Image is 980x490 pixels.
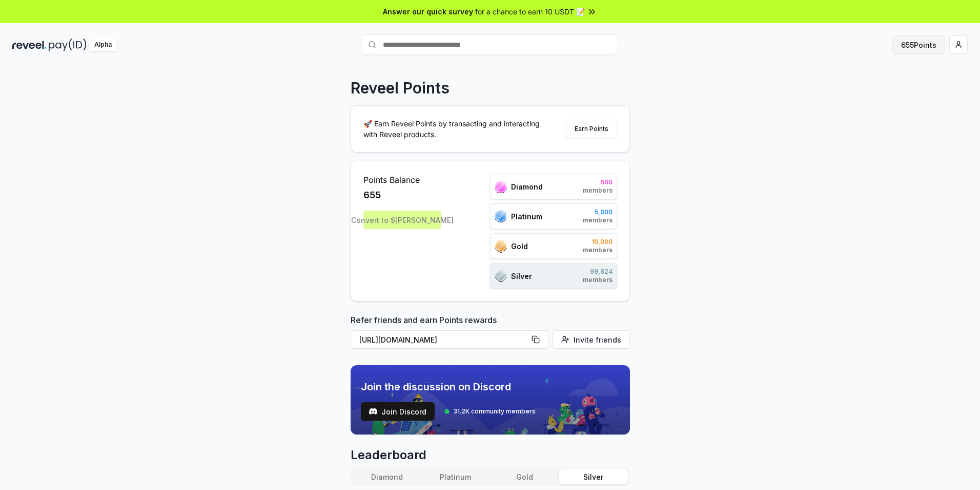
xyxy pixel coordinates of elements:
span: Gold [511,241,528,252]
span: members [583,186,612,195]
button: Diamond [353,469,421,484]
span: Join Discord [381,406,426,417]
p: 🚀 Earn Reveel Points by transacting and interacting with Reveel products. [363,118,548,140]
div: Refer friends and earn Points rewards [351,314,630,353]
img: ranks_icon [495,240,507,253]
span: Invite friends [574,334,621,345]
button: Join Discord [361,402,435,421]
img: ranks_icon [495,269,507,282]
img: discord_banner [351,365,630,435]
span: Silver [511,271,532,281]
span: Join the discussion on Discord [361,380,536,394]
img: ranks_icon [495,180,507,193]
img: test [369,407,377,416]
button: [URL][DOMAIN_NAME] [351,330,548,349]
span: 500 [583,178,612,186]
button: Silver [559,469,627,484]
button: Earn Points [566,120,617,138]
span: members [583,246,612,254]
span: Answer our quick survey [383,6,473,17]
span: Points Balance [363,174,441,186]
p: Reveel Points [351,79,450,97]
span: 5,000 [583,208,612,216]
img: pay_id [49,39,87,51]
span: members [583,276,612,284]
button: Invite friends [553,330,630,349]
span: Platinum [511,211,542,222]
span: 99,824 [583,268,612,276]
span: 10,000 [583,238,612,246]
button: Gold [490,469,559,484]
span: for a chance to earn 10 USDT 📝 [475,6,585,17]
img: ranks_icon [495,210,507,223]
div: Alpha [89,39,117,51]
img: reveel_dark [12,39,47,51]
a: testJoin Discord [361,402,435,421]
button: 655Points [892,35,945,54]
span: 31.2K community members [453,407,536,416]
span: members [583,216,612,224]
span: 655 [363,188,381,202]
span: Leaderboard [351,447,630,463]
span: Diamond [511,181,543,192]
button: Platinum [421,469,490,484]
